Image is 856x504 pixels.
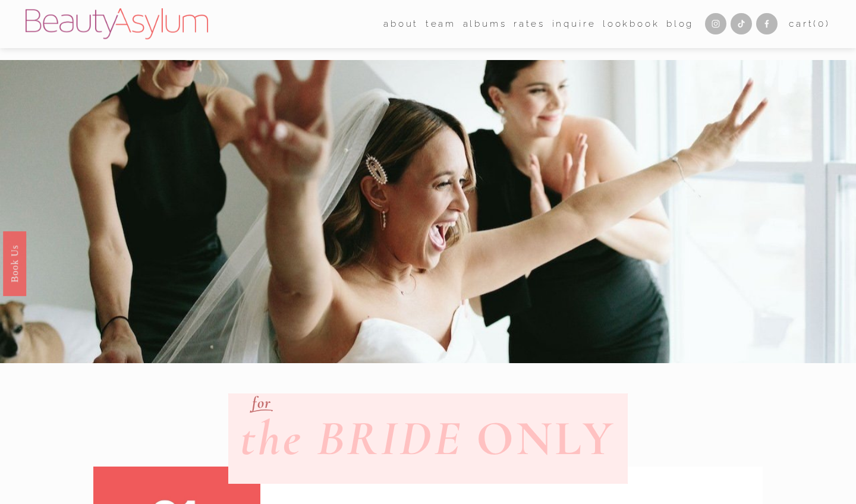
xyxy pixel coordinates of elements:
a: folder dropdown [426,15,456,33]
img: Beauty Asylum | Bridal Hair &amp; Makeup Charlotte &amp; Atlanta [26,8,208,39]
span: team [426,16,456,32]
a: Blog [666,15,694,33]
a: TikTok [731,13,752,34]
a: folder dropdown [383,15,418,33]
span: about [383,16,418,32]
a: Rates [514,15,545,33]
em: for [252,393,271,412]
span: 0 [818,18,826,29]
a: Inquire [552,15,596,33]
a: Lookbook [603,15,660,33]
a: 0 items in cart [789,16,830,32]
strong: ONLY [476,409,616,468]
em: the BRIDE [240,409,462,468]
a: Facebook [756,13,778,34]
span: ( ) [813,18,830,29]
a: Instagram [705,13,726,34]
a: Book Us [3,231,26,296]
a: albums [463,15,507,33]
